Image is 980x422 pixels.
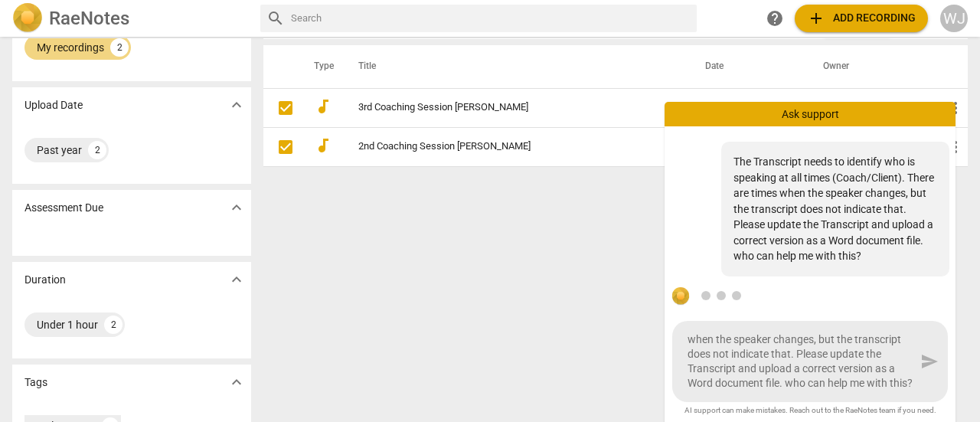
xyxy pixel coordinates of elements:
img: Logo [12,3,43,34]
button: Show more [225,93,248,116]
h2: RaeNotes [49,8,129,29]
th: Type [302,45,340,88]
textarea: The Transcript needs to identify who is speaking at all times (Coach/Client). There are times whe... [688,332,916,391]
span: expand_more [227,373,246,391]
div: 2 [88,141,106,159]
div: The Transcript needs to identify who is speaking at all times (Coach/Client). There are times whe... [721,142,949,276]
input: Search [291,6,691,31]
div: My recordings [37,40,104,55]
span: more_vert [946,138,965,156]
span: Add recording [807,9,916,28]
div: Past year [37,142,82,158]
span: expand_more [227,96,246,114]
th: Title [340,45,687,88]
div: 2 [104,316,122,334]
p: Upload Date [24,97,83,113]
a: 2nd Coaching Session [PERSON_NAME] [358,141,644,152]
span: expand_more [227,198,246,217]
button: Show more [225,196,248,219]
div: Ask support [665,102,955,126]
span: add [807,9,825,28]
span: AI support can make mistakes. Reach out to the RaeNotes team if you need. [677,405,943,416]
button: Upload [795,5,928,32]
button: Show more [225,371,248,394]
a: 3rd Coaching Session [PERSON_NAME] [358,102,644,113]
button: WJ [940,5,968,32]
button: Show more [225,268,248,291]
p: Duration [24,272,66,288]
th: Owner [805,45,934,88]
a: Help [761,5,789,32]
div: Under 1 hour [37,317,98,332]
th: Date [687,45,805,88]
span: audiotrack [314,97,332,116]
a: LogoRaeNotes [12,3,248,34]
span: search [266,9,285,28]
img: 07265d9b138777cce26606498f17c26b.svg [671,287,690,306]
div: 2 [110,38,129,57]
span: more_vert [946,99,965,117]
span: audiotrack [314,136,332,155]
span: help [766,9,784,28]
p: Assessment Due [24,200,103,216]
span: expand_more [227,270,246,289]
p: Tags [24,375,47,391]
td: [DATE] [687,88,805,127]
